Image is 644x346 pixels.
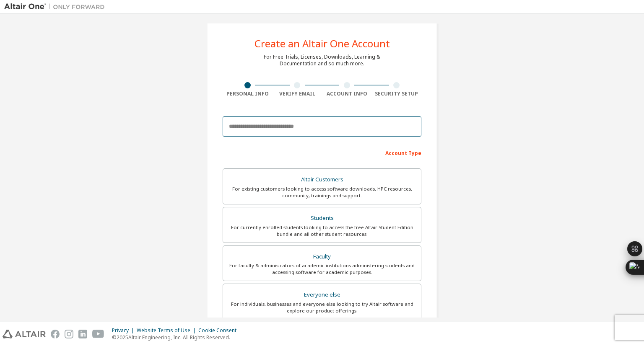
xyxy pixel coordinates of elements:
[322,90,372,97] div: Account Info
[254,39,390,49] div: Create an Altair One Account
[273,90,322,97] div: Verify Email
[4,3,109,11] img: Altair One
[228,224,416,238] div: For currently enrolled students looking to access the free Altair Student Edition bundle and all ...
[198,327,241,334] div: Cookie Consent
[228,289,416,301] div: Everyone else
[223,146,421,159] div: Account Type
[228,186,416,199] div: For existing customers looking to access software downloads, HPC resources, community, trainings ...
[228,262,416,276] div: For faculty & administrators of academic institutions administering students and accessing softwa...
[223,90,273,97] div: Personal Info
[3,330,46,338] img: altair_logo.svg
[112,327,137,334] div: Privacy
[228,212,416,224] div: Students
[137,327,198,334] div: Website Terms of Use
[228,301,416,314] div: For individuals, businesses and everyone else looking to try Altair software and explore our prod...
[264,54,380,67] div: For Free Trials, Licenses, Downloads, Learning & Documentation and so much more.
[112,334,241,341] p: © 2025 Altair Engineering, Inc. All Rights Reserved.
[372,90,422,97] div: Security Setup
[228,174,416,186] div: Altair Customers
[92,330,104,338] img: youtube.svg
[78,330,87,338] img: linkedin.svg
[65,330,73,338] img: instagram.svg
[51,330,60,338] img: facebook.svg
[228,251,416,263] div: Faculty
